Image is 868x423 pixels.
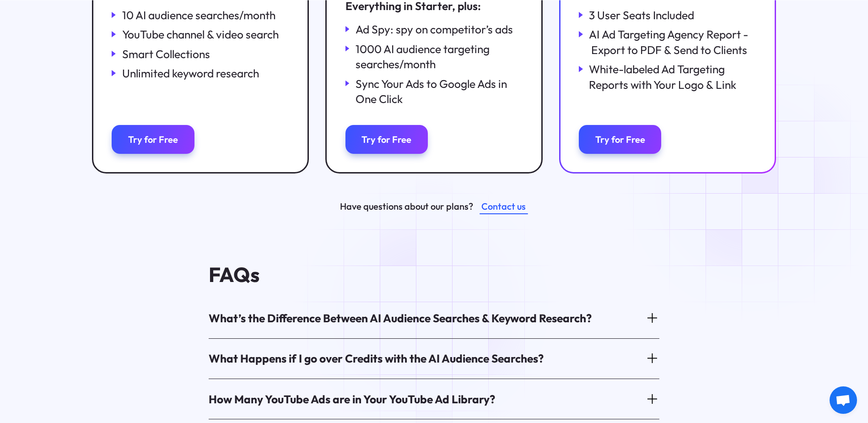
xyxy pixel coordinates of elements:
[340,199,473,213] div: Have questions about our plans?
[112,125,194,154] a: Try for Free
[209,391,495,407] div: How Many YouTube Ads are in Your YouTube Ad Library?
[122,46,210,61] div: Smart Collections
[209,310,592,325] div: What’s the Difference Between AI Audience Searches & Keyword Research?
[589,27,756,57] div: AI Ad Targeting Agency Report - Export to PDF & Send to Clients
[345,125,428,154] a: Try for Free
[356,76,523,107] div: Sync Your Ads to Google Ads in One Click
[589,61,756,92] div: White-labeled Ad Targeting Reports with Your Logo & Link
[128,134,178,145] div: Try for Free
[830,386,857,414] div: Open chat
[356,22,513,37] div: Ad Spy: spy on competitor’s ads
[480,198,528,214] a: Contact us
[209,351,544,366] div: What Happens if I go over Credits with the AI Audience Searches?
[122,65,259,81] div: Unlimited keyword research
[361,134,411,145] div: Try for Free
[481,199,526,213] div: Contact us
[122,7,275,22] div: 10 AI audience searches/month
[579,125,662,154] a: Try for Free
[595,134,645,145] div: Try for Free
[209,263,659,286] h4: FAQs
[589,7,694,22] div: 3 User Seats Included
[122,27,279,42] div: YouTube channel & video search
[356,41,523,72] div: 1000 AI audience targeting searches/month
